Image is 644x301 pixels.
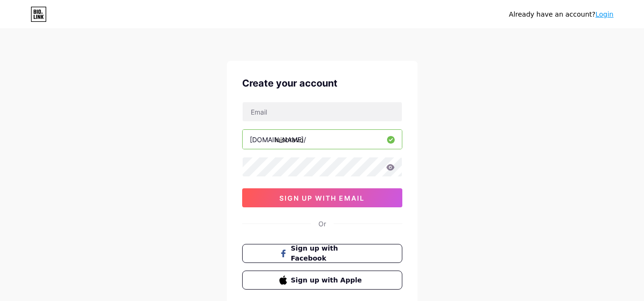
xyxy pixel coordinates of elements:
[242,244,402,263] button: Sign up with Facebook
[242,76,402,90] div: Create your account
[250,135,306,145] div: [DOMAIN_NAME]/
[242,188,402,207] button: sign up with email
[243,102,402,121] input: Email
[291,243,365,263] span: Sign up with Facebook
[291,275,365,285] span: Sign up with Apple
[509,10,613,19] div: Already have an account?
[242,271,402,290] button: Sign up with Apple
[243,130,402,149] input: username
[279,194,365,202] span: sign up with email
[318,219,326,229] div: Or
[595,10,613,18] a: Login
